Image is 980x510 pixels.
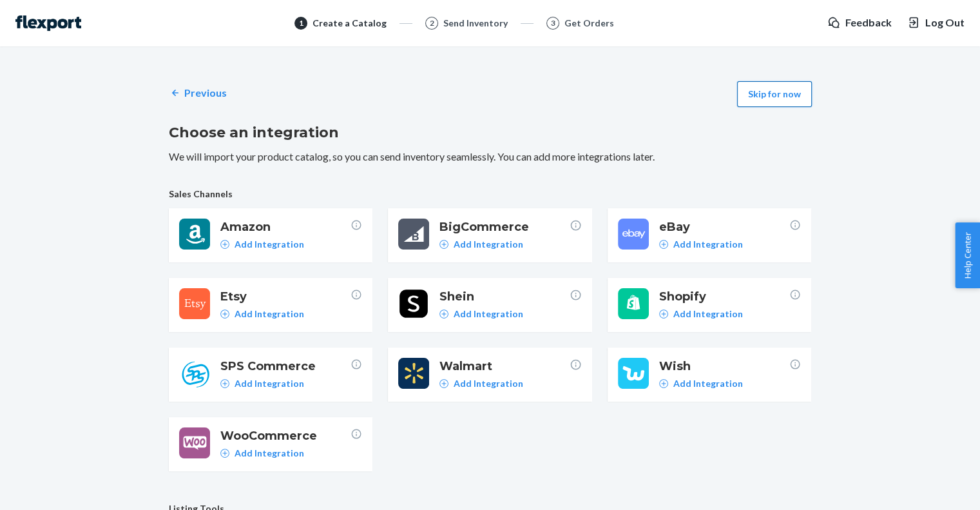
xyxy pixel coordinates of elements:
[439,219,570,235] span: BigCommerce
[220,377,304,390] a: Add Integration
[659,377,743,390] a: Add Integration
[235,238,304,251] p: Add Integration
[220,427,351,444] span: WooCommerce
[312,17,387,30] div: Create a Catalog
[907,15,965,30] button: Log Out
[439,288,570,305] span: Shein
[235,308,304,320] p: Add Integration
[673,238,743,251] p: Add Integration
[827,15,892,30] a: Feedback
[220,358,351,375] span: SPS Commerce
[564,17,614,30] div: Get Orders
[454,308,523,320] p: Add Integration
[439,238,523,251] a: Add Integration
[659,238,743,251] a: Add Integration
[845,15,892,30] span: Feedback
[439,308,523,320] a: Add Integration
[220,219,351,235] span: Amazon
[220,288,351,305] span: Etsy
[659,308,743,320] a: Add Integration
[454,238,523,251] p: Add Integration
[955,222,980,288] button: Help Center
[659,358,789,375] span: Wish
[220,238,304,251] a: Add Integration
[15,15,81,31] img: Flexport logo
[673,377,743,390] p: Add Integration
[925,15,965,30] span: Log Out
[443,17,508,30] div: Send Inventory
[439,358,570,375] span: Walmart
[454,377,523,390] p: Add Integration
[430,17,434,28] span: 2
[169,86,227,101] a: Previous
[220,447,304,460] a: Add Integration
[220,308,304,320] a: Add Integration
[673,308,743,320] p: Add Integration
[169,188,812,201] span: Sales Channels
[439,377,523,390] a: Add Integration
[659,288,789,305] span: Shopify
[169,150,812,164] p: We will import your product catalog, so you can send inventory seamlessly. You can add more integ...
[169,123,812,143] h2: Choose an integration
[299,17,303,28] span: 1
[235,447,304,460] p: Add Integration
[551,17,555,28] span: 3
[184,86,227,101] p: Previous
[235,377,304,390] p: Add Integration
[659,219,789,235] span: eBay
[737,81,812,107] button: Skip for now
